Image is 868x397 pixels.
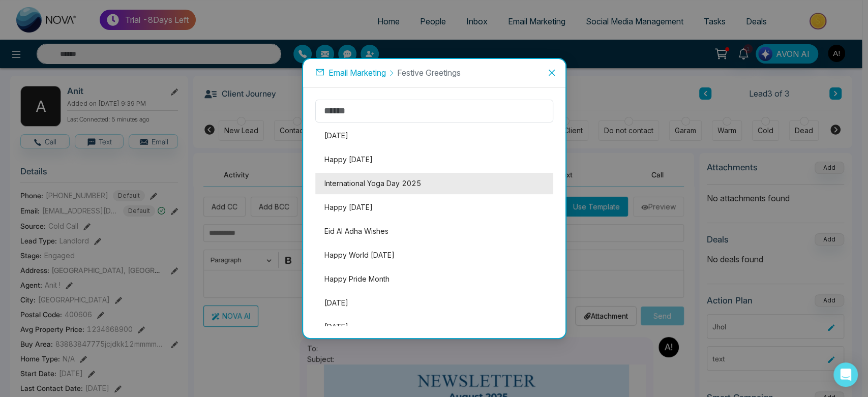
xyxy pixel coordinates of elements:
li: [DATE] [315,292,553,314]
div: Open Intercom Messenger [833,362,858,387]
li: [DATE] [315,316,553,338]
li: [DATE] [315,125,553,146]
li: Happy World [DATE] [315,245,553,266]
span: Email Marketing [328,68,386,78]
li: Happy [DATE] [315,197,553,218]
li: International Yoga Day 2025 [315,173,553,194]
li: Eid Al Adha Wishes [315,221,553,242]
li: Happy Pride Month [315,268,553,290]
span: Festive Greetings [397,68,461,78]
span: close [548,69,556,77]
button: Close [538,59,565,86]
li: Happy [DATE] [315,149,553,170]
